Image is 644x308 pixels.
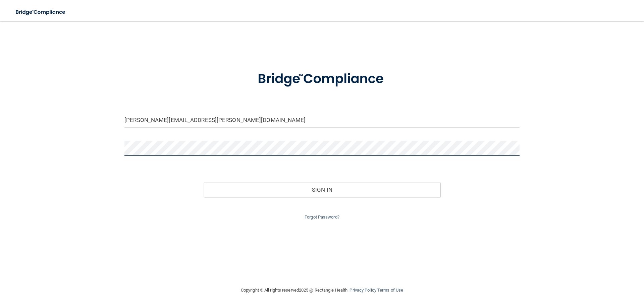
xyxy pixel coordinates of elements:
[305,214,339,220] a: Forgot Password?
[204,182,441,197] button: Sign In
[200,280,444,301] div: Copyright © All rights reserved 2025 @ Rectangle Health | |
[244,62,400,97] img: bridge_compliance_login_screen.278c3ca4.svg
[377,288,403,293] a: Terms of Use
[350,288,376,293] a: Privacy Policy
[10,5,72,19] img: bridge_compliance_login_screen.278c3ca4.svg
[124,113,520,128] input: Email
